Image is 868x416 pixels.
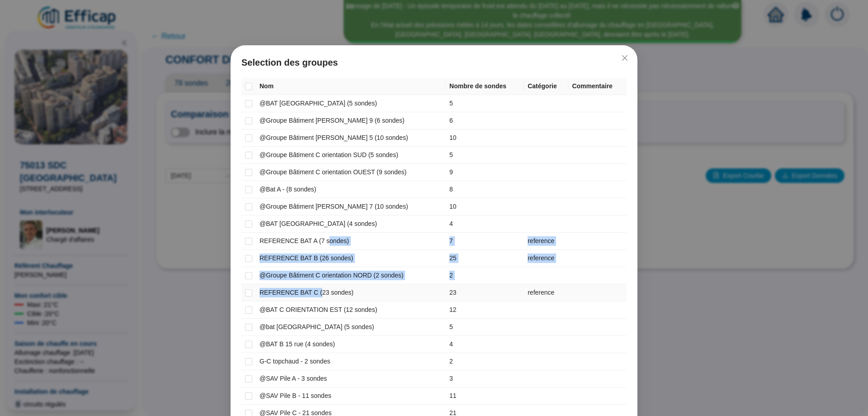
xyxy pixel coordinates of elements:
td: 25 [446,250,524,267]
td: 12 [446,301,524,319]
td: @Groupe Bâtiment [PERSON_NAME] 5 (10 sondes) [256,129,446,147]
td: 4 [446,336,524,353]
td: 5 [446,319,524,336]
span: Selection des groupes [241,56,627,69]
td: @BAT B 15 rue (4 sondes) [256,336,446,353]
td: REFERENCE BAT C (23 sondes) [256,284,446,301]
td: 7 [446,233,524,250]
th: Catégorie [524,78,568,95]
td: 5 [446,147,524,164]
th: Nombre de sondes [446,78,524,95]
td: 2 [446,267,524,284]
td: 9 [446,164,524,181]
td: 8 [446,181,524,198]
td: reference [524,250,568,267]
td: 5 [446,95,524,112]
td: 10 [446,129,524,147]
td: @BAT [GEOGRAPHIC_DATA] (4 sondes) [256,215,446,233]
td: @bat [GEOGRAPHIC_DATA] (5 sondes) [256,319,446,336]
td: 23 [446,284,524,301]
td: @Bat A - (8 sondes) [256,181,446,198]
td: @Groupe Bâtiment C orientation SUD (5 sondes) [256,147,446,164]
td: G-C topchaud - 2 sondes [256,353,446,370]
td: 11 [446,387,524,405]
td: @Groupe Bâtiment C orientation OUEST (9 sondes) [256,164,446,181]
th: Nom [256,78,446,95]
td: @Groupe Bâtiment [PERSON_NAME] 9 (6 sondes) [256,112,446,129]
td: 4 [446,215,524,233]
td: REFERENCE BAT A (7 sondes) [256,233,446,250]
th: Commentaire [568,78,627,95]
td: @Groupe Bâtiment C orientation NORD (2 sondes) [256,267,446,284]
span: Fermer [618,54,632,62]
td: REFERENCE BAT B (26 sondes) [256,250,446,267]
td: reference [524,233,568,250]
td: @BAT C ORIENTATION EST (12 sondes) [256,301,446,319]
td: 3 [446,370,524,387]
td: reference [524,284,568,301]
td: @SAV Pile B - 11 sondes [256,387,446,405]
td: @Groupe Bâtiment [PERSON_NAME] 7 (10 sondes) [256,198,446,215]
td: @SAV Pile A - 3 sondes [256,370,446,387]
td: 6 [446,112,524,129]
td: @BAT [GEOGRAPHIC_DATA] (5 sondes) [256,95,446,112]
td: 2 [446,353,524,370]
span: close [621,54,628,62]
button: Close [618,51,632,65]
td: 10 [446,198,524,215]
